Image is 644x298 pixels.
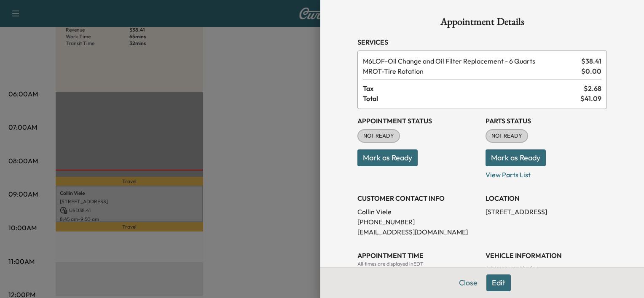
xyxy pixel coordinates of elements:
h3: Parts Status [486,116,607,126]
p: 2021 JEEP Gladiator [486,264,607,274]
span: NOT READY [358,132,399,140]
span: NOT READY [486,132,527,140]
p: [PHONE_NUMBER] [357,217,479,227]
span: Tire Rotation [363,66,578,76]
h3: Services [357,37,607,47]
span: Total [363,93,580,104]
button: Mark as Ready [357,149,418,166]
button: Mark as Ready [486,149,546,166]
p: [EMAIL_ADDRESS][DOMAIN_NAME] [357,227,479,237]
span: $ 41.09 [580,93,601,104]
h3: Appointment Status [357,116,479,126]
span: Oil Change and Oil Filter Replacement - 6 Quarts [363,56,578,66]
div: All times are displayed in EDT [357,261,479,267]
p: View Parts List [486,166,607,180]
h3: LOCATION [486,193,607,203]
button: Edit [486,274,511,291]
span: $ 2.68 [584,83,601,93]
span: Tax [363,83,584,93]
p: Collin Viele [357,207,479,217]
h3: APPOINTMENT TIME [357,250,479,261]
p: [STREET_ADDRESS] [486,207,607,217]
h3: CUSTOMER CONTACT INFO [357,193,479,203]
span: $ 38.41 [581,56,601,66]
h3: VEHICLE INFORMATION [486,250,607,261]
span: $ 0.00 [581,66,601,76]
h1: Appointment Details [357,17,607,30]
button: Close [453,274,483,291]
